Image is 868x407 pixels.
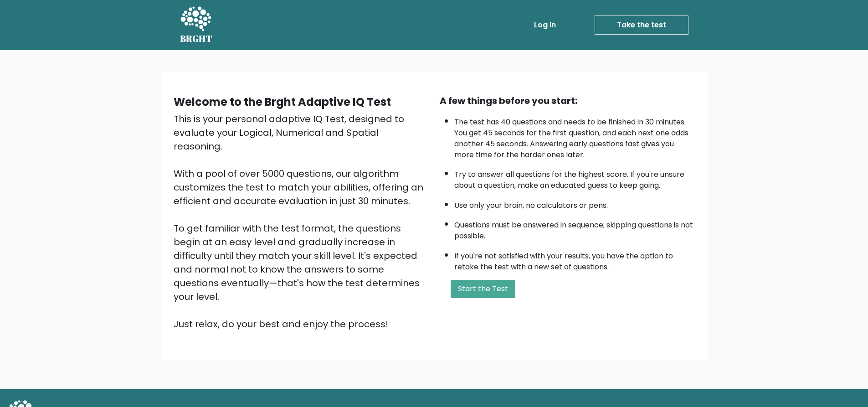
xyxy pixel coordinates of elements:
[454,112,695,160] li: The test has 40 questions and needs to be finished in 30 minutes. You get 45 seconds for the firs...
[180,4,213,46] a: BRGHT
[180,33,213,44] h5: BRGHT
[174,112,429,331] div: This is your personal adaptive IQ Test, designed to evaluate your Logical, Numerical and Spatial ...
[530,16,560,34] a: Log in
[595,15,688,35] a: Take the test
[440,94,695,108] div: A few things before you start:
[454,165,695,191] li: Try to answer all questions for the highest score. If you're unsure about a question, make an edu...
[451,280,515,298] button: Start the Test
[454,246,695,273] li: If you're not satisfied with your results, you have the option to retake the test with a new set ...
[174,94,391,109] b: Welcome to the Brght Adaptive IQ Test
[454,196,695,211] li: Use only your brain, no calculators or pens.
[454,215,695,242] li: Questions must be answered in sequence; skipping questions is not possible.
